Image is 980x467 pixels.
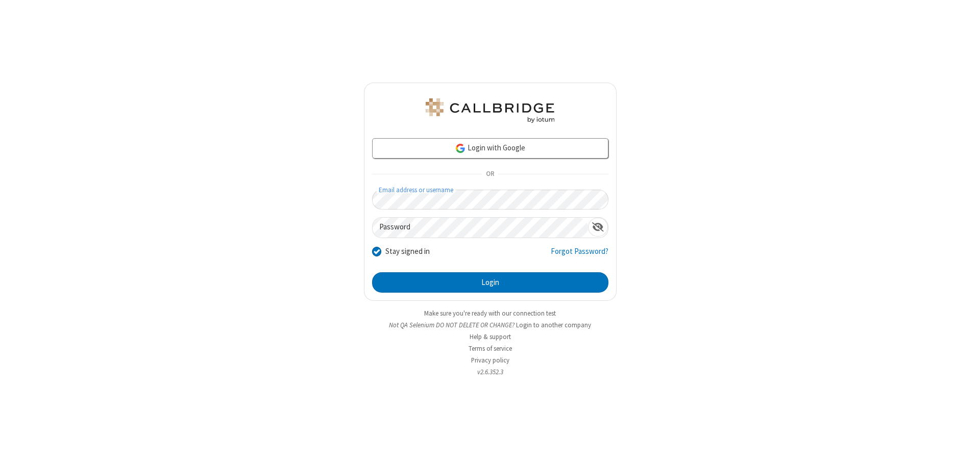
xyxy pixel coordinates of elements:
button: Login [372,272,608,293]
input: Email address or username [372,190,608,210]
a: Privacy policy [471,356,509,365]
div: Show password [588,218,608,237]
a: Terms of service [469,344,512,353]
img: QA Selenium DO NOT DELETE OR CHANGE [424,98,556,123]
a: Make sure you're ready with our connection test [424,309,556,318]
button: Login to another company [516,320,591,330]
input: Password [373,218,588,238]
a: Forgot Password? [551,246,608,265]
a: Help & support [470,332,511,341]
a: Login with Google [372,138,608,159]
li: v2.6.352.3 [364,367,617,377]
label: Stay signed in [385,246,430,257]
li: Not QA Selenium DO NOT DELETE OR CHANGE? [364,320,617,330]
img: google-icon.png [455,143,466,154]
span: OR [482,167,498,181]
